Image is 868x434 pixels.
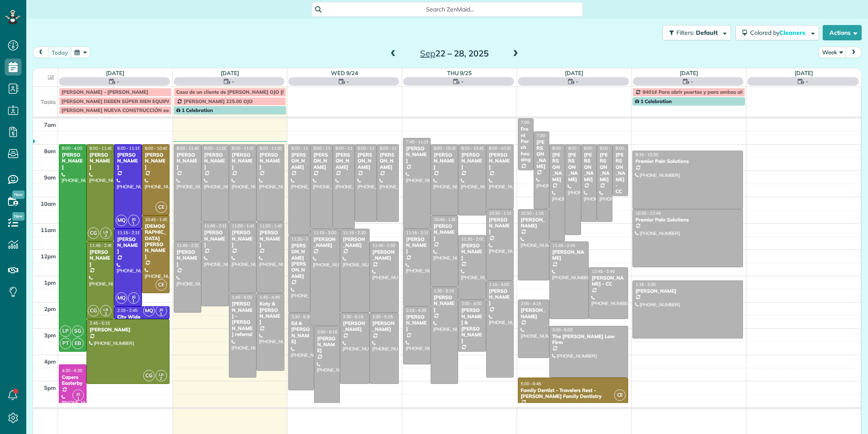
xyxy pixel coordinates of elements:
span: JG [159,307,163,312]
small: 2 [156,375,167,383]
span: 7:45 - 11:15 [406,139,429,145]
div: [PERSON_NAME] [231,230,254,248]
span: 1:30 - 5:15 [434,288,454,294]
span: 8:00 - 11:00 [600,146,623,151]
div: Katy & [PERSON_NAME] [259,301,281,325]
a: [DATE] [221,70,239,76]
span: Filters: [676,29,694,36]
div: [PERSON_NAME] [489,217,511,235]
span: New [12,212,25,221]
span: 8:00 - 10:45 [434,146,456,151]
span: EB [72,338,83,349]
div: [PERSON_NAME] [584,152,594,182]
span: 10:45 - 1:45 [145,217,168,222]
span: - [691,77,693,86]
span: 11:45 - 2:45 [89,243,112,248]
span: Sep [420,48,435,59]
div: [PERSON_NAME] [117,236,139,255]
span: 1:15 - 5:00 [489,282,509,287]
span: MQ [143,305,155,316]
div: [PERSON_NAME] [372,320,397,333]
div: [PERSON_NAME] - [PERSON_NAME] referral [231,301,254,337]
div: [PERSON_NAME] [461,152,483,170]
div: [PERSON_NAME] [433,152,456,170]
div: [PERSON_NAME] [313,236,337,249]
span: - [806,77,808,86]
span: 10:30 - 1:15 [521,210,544,216]
span: [PERSON_NAME] - [PERSON_NAME] [61,89,148,95]
span: 8:15 - 10:30 [635,152,658,157]
button: Week [818,47,846,58]
span: 11:00 - 1:45 [259,223,282,229]
button: next [846,47,862,58]
div: [PERSON_NAME] [520,217,547,229]
span: 9am [44,174,56,181]
span: LB [103,307,108,312]
span: - [117,77,120,86]
span: 1:15 - 3:30 [635,282,656,287]
div: [PERSON_NAME] [635,288,740,294]
small: 1 [156,310,167,318]
span: 8:00 - 10:00 [615,146,638,151]
div: [PERSON_NAME] [61,152,84,170]
a: Wed 9/24 [331,70,358,76]
div: [PERSON_NAME] [145,152,167,170]
span: 8:00 - 10:30 [489,146,512,151]
span: 2:00 - 4:15 [521,301,541,306]
span: 11:00 - 2:15 [204,223,227,229]
span: 9401# Para abrir puertas y para ambas alarmas oficinas y [643,89,780,95]
small: 1 [73,395,83,403]
span: CE [156,202,167,213]
div: [PERSON_NAME] [204,152,226,170]
div: [PERSON_NAME] [568,152,578,182]
small: 1 [128,297,139,305]
span: 8:00 - 4:00 [62,146,82,151]
div: [PERSON_NAME] [406,236,428,255]
span: 8am [44,148,56,154]
span: 8:00 - 10:45 [461,146,484,151]
span: 2:30 - 5:30 [291,314,312,319]
span: JG [132,294,136,299]
span: 4pm [44,358,56,365]
span: 4:30 - 6:30 [62,368,82,373]
span: 11:30 - 2:30 [291,236,314,242]
a: [DATE] [795,70,813,76]
div: [PERSON_NAME] [520,307,547,319]
div: Capers Easterby [61,374,84,386]
span: 2:45 - 5:15 [89,320,110,326]
span: - [576,77,579,86]
span: CE [614,389,626,401]
div: [PERSON_NAME] [204,230,226,248]
span: 8:00 - 11:15 [117,146,140,151]
div: [PERSON_NAME] [536,139,547,170]
span: 11:15 - 2:15 [406,230,429,235]
span: New [12,190,25,199]
span: 8:00 - 11:00 [259,146,282,151]
span: 10:45 - 1:30 [434,217,456,222]
div: [PERSON_NAME] [317,336,337,354]
span: CG [88,305,99,316]
div: Family Dentist - Travelers Rest - [PERSON_NAME] Family Dentistry [520,387,626,400]
button: Filters: Default [662,25,731,40]
a: Filters: Default [658,25,731,40]
span: 10:30 - 12:45 [635,210,661,216]
div: [PERSON_NAME] [406,314,428,332]
span: 8:00 - 11:45 [89,146,112,151]
div: The [PERSON_NAME] Law Firm [552,333,626,346]
span: 1:45 - 4:45 [259,294,280,300]
div: [PERSON_NAME] [357,152,374,170]
button: prev [33,47,49,58]
span: 12:45 - 2:45 [592,269,615,274]
div: [PERSON_NAME] [89,327,167,333]
div: [PERSON_NAME] [552,152,562,182]
div: Premier Pain Solutions [635,217,740,223]
span: 7am [44,121,56,128]
div: [PERSON_NAME] [461,243,483,261]
span: 2:15 - 4:30 [406,308,426,313]
span: - [232,77,234,86]
span: LP [60,325,71,337]
span: 12pm [41,253,56,260]
span: - [347,77,349,86]
div: [PERSON_NAME] [489,152,511,170]
div: Front Porch housing [520,126,531,162]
